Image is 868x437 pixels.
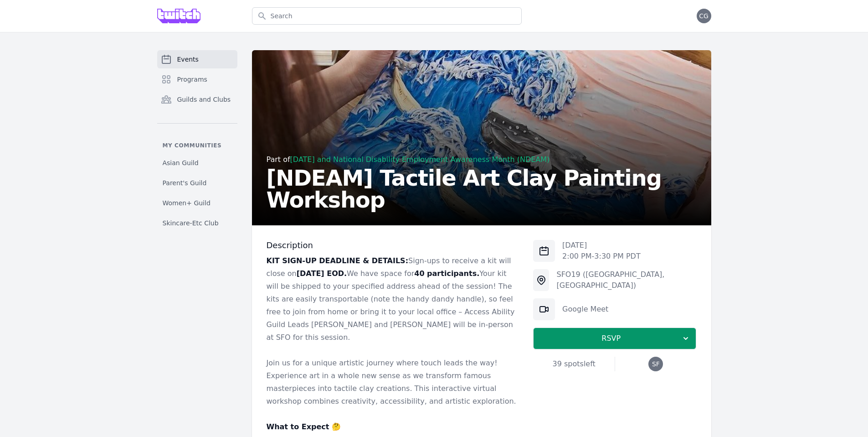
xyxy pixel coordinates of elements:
span: Programs [177,75,207,84]
a: Programs [157,70,237,88]
span: RSVP [541,333,681,344]
div: Part of [267,154,697,165]
a: Events [157,50,237,68]
p: 2:00 PM - 3:30 PM PDT [562,251,641,262]
img: Grove [157,9,201,23]
a: Asian Guild [157,155,237,171]
button: CG [697,9,711,23]
button: RSVP [533,328,696,349]
p: Join us for a unique artistic journey where touch leads the way! Experience art in a whole new se... [267,357,519,408]
h2: [NDEAM] Tactile Art Clay Painting Workshop [267,167,697,211]
div: 39 spots left [533,359,615,369]
a: Skincare-Etc Club [157,215,237,231]
a: Women+ Guild [157,195,237,211]
input: Search [252,7,522,25]
span: Events [177,55,199,64]
strong: KIT SIGN-UP DEADLINE & DETAILS: [267,256,409,265]
nav: Sidebar [157,50,237,231]
strong: What to Expect 🤔 [267,422,341,431]
span: SF [652,361,660,367]
a: Parent's Guild [157,175,237,191]
p: My communities [157,142,237,149]
h3: Description [267,240,519,251]
p: [DATE] [562,240,641,251]
a: Google Meet [562,305,608,313]
span: Guilds and Clubs [177,95,231,104]
strong: 40 participants. [414,269,479,278]
p: Sign-ups to receive a kit will close on We have space for Your kit will be shipped to your specif... [267,255,519,344]
span: Asian Guild [163,158,199,167]
span: Parent's Guild [163,178,207,187]
a: [DATE] and National Disability Employment Awareness Month (NDEAM) [290,155,550,164]
div: SFO19 ([GEOGRAPHIC_DATA], [GEOGRAPHIC_DATA]) [556,269,696,291]
span: Skincare-Etc Club [163,218,219,228]
a: Guilds and Clubs [157,90,237,109]
span: CG [699,13,709,19]
span: Women+ Guild [163,198,211,208]
strong: [DATE] EOD. [297,269,347,278]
